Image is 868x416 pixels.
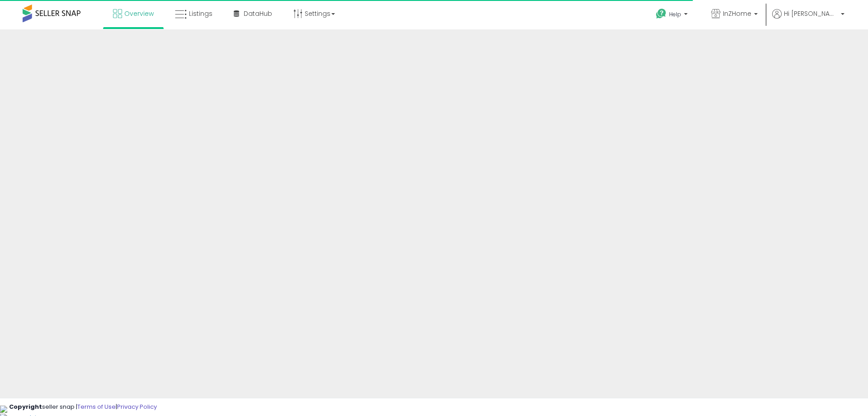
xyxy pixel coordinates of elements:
span: Help [669,10,681,18]
a: Help [649,1,697,29]
a: Hi [PERSON_NAME] [772,9,844,29]
span: DataHub [244,9,272,18]
span: Hi [PERSON_NAME] [784,9,838,18]
span: Overview [124,9,154,18]
span: Listings [189,9,212,18]
i: Get Help [656,8,667,19]
span: InZHome [723,9,751,18]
